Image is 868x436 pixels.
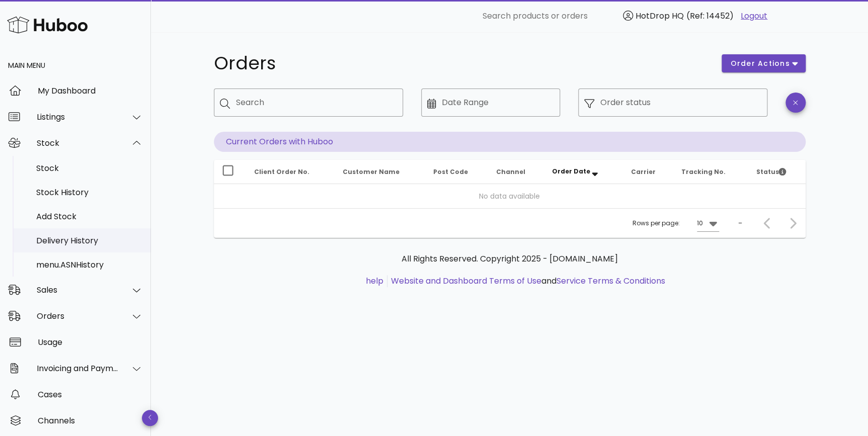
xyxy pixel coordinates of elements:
[697,215,719,231] div: 10Rows per page:
[748,160,805,184] th: Status
[222,253,798,265] p: All Rights Reserved. Copyright 2025 - [DOMAIN_NAME]
[37,285,119,295] div: Sales
[38,86,143,96] div: My Dashboard
[7,14,88,36] img: Huboo Logo
[387,275,665,287] li: and
[722,54,805,72] button: order actions
[38,337,143,347] div: Usage
[552,167,590,176] span: Order Date
[37,112,119,122] div: Listings
[633,209,719,238] div: Rows per page:
[636,10,684,22] span: HotDrop HQ
[433,167,467,176] span: Post Code
[36,260,143,270] div: menu.ASNHistory
[391,275,541,287] a: Website and Dashboard Terms of Use
[36,236,143,245] div: Delivery History
[343,167,400,176] span: Customer Name
[673,160,748,184] th: Tracking No.
[214,54,710,72] h1: Orders
[496,167,525,176] span: Channel
[254,167,309,176] span: Client Order No.
[37,138,119,148] div: Stock
[557,275,665,287] a: Service Terms & Conditions
[36,212,143,221] div: Add Stock
[622,160,673,184] th: Carrier
[38,416,143,425] div: Channels
[37,364,119,373] div: Invoicing and Payments
[366,275,383,287] a: help
[335,160,425,184] th: Customer Name
[738,219,742,228] div: –
[36,188,143,197] div: Stock History
[488,160,544,184] th: Channel
[38,390,143,399] div: Cases
[686,10,734,22] span: (Ref: 14452)
[214,132,806,152] p: Current Orders with Huboo
[36,163,143,173] div: Stock
[246,160,335,184] th: Client Order No.
[730,58,790,69] span: order actions
[630,167,655,176] span: Carrier
[681,167,726,176] span: Tracking No.
[697,219,703,228] div: 10
[756,167,786,176] span: Status
[37,311,119,321] div: Orders
[741,10,767,22] a: Logout
[214,184,806,208] td: No data available
[425,160,488,184] th: Post Code
[544,160,622,184] th: Order Date: Sorted descending. Activate to remove sorting.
